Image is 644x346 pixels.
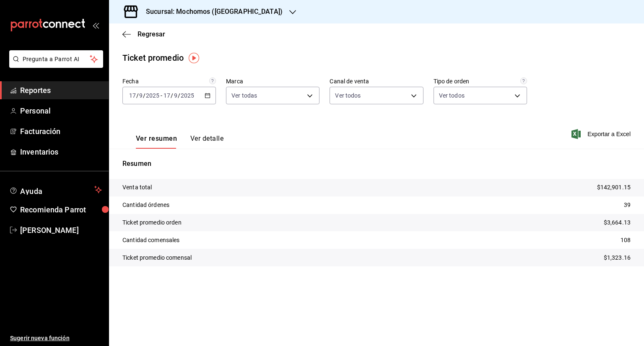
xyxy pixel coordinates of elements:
input: -- [139,92,143,99]
input: -- [174,92,178,99]
button: Ver resumen [136,134,177,149]
input: -- [163,92,171,99]
p: $3,664.13 [604,218,631,227]
span: Ver todas [231,91,257,100]
button: Exportar a Excel [573,129,631,139]
span: Personal [20,105,102,116]
span: Reportes [20,85,102,96]
span: / [143,92,145,99]
input: -- [129,92,136,99]
span: / [178,92,180,99]
span: Regresar [138,30,165,38]
p: Cantidad comensales [122,236,180,245]
span: / [136,92,139,99]
span: Facturación [20,126,102,137]
button: open_drawer_menu [92,22,99,28]
p: $142,901.15 [597,183,631,192]
span: [PERSON_NAME] [20,225,102,236]
div: navigation tabs [136,134,223,149]
label: Canal de venta [330,78,423,84]
svg: Información delimitada a máximo 62 días. [209,77,216,84]
p: $1,323.16 [604,253,631,262]
p: Resumen [122,159,631,169]
div: Ticket promedio [122,52,184,64]
label: Tipo de orden [434,78,527,84]
button: Ver detalle [190,134,223,149]
p: Ticket promedio comensal [122,253,192,262]
input: ---- [145,92,160,99]
span: Sugerir nueva función [10,334,102,343]
input: ---- [180,92,195,99]
span: Recomienda Parrot [20,204,102,215]
span: Ver todos [439,91,465,100]
span: Pregunta a Parrot AI [23,55,90,64]
span: Ver todos [335,91,361,100]
button: Pregunta a Parrot AI [9,50,103,68]
span: - [161,92,162,99]
label: Marca [226,78,319,84]
img: Tooltip marker [189,53,199,63]
button: Regresar [122,30,165,38]
svg: Todas las órdenes contabilizan 1 comensal a excepción de órdenes de mesa con comensales obligator... [520,77,527,84]
p: Cantidad órdenes [122,201,169,209]
label: Fecha [122,78,216,84]
p: Ticket promedio orden [122,218,182,227]
a: Pregunta a Parrot AI [6,61,103,70]
span: Ayuda [20,185,91,195]
p: 108 [621,236,631,245]
p: Venta total [122,183,152,192]
h3: Sucursal: Mochomos ([GEOGRAPHIC_DATA]) [139,7,283,17]
span: Inventarios [20,146,102,158]
span: / [171,92,173,99]
p: 39 [624,201,631,209]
